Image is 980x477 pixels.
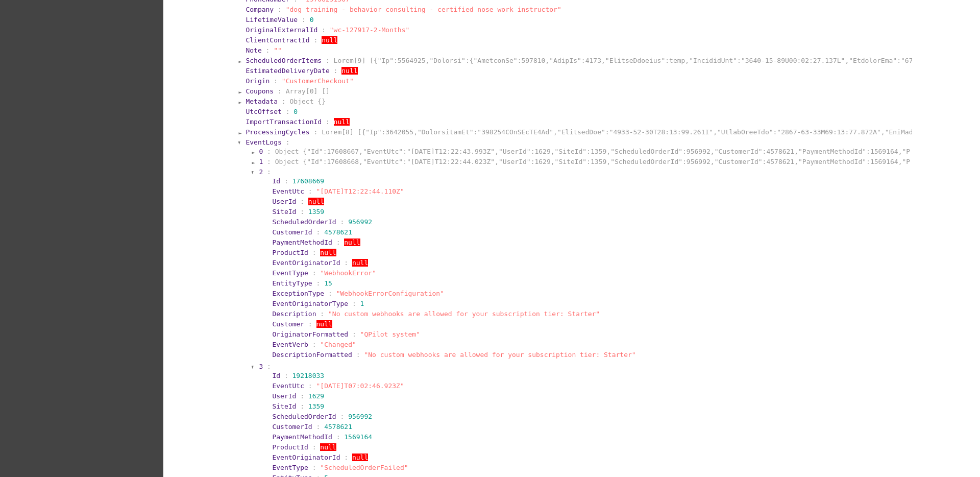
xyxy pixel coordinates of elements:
span: ProductId [272,443,308,451]
span: : [300,198,304,205]
span: : [313,36,317,44]
span: : [312,464,316,471]
span: : [302,16,306,23]
span: "Changed" [320,341,356,348]
span: Description [272,310,316,318]
span: null [334,118,350,126]
span: : [336,433,340,441]
span: : [312,443,316,451]
span: "ScheduledOrderFailed" [320,464,408,471]
span: CustomerId [272,228,312,236]
span: "WebhookErrorConfiguration" [336,290,444,297]
span: 4578621 [324,423,352,431]
span: ProductId [272,249,308,256]
span: : [312,269,316,277]
span: "QPilot system" [360,330,420,338]
span: : [284,372,288,379]
span: : [313,128,317,136]
span: Id [272,372,280,379]
span: : [286,138,290,146]
span: null [352,259,368,267]
span: "No custom webhooks are allowed for your subscription tier: Starter" [364,351,635,359]
span: : [316,423,321,431]
span: : [352,300,356,307]
span: Customer [272,320,304,328]
span: : [282,98,286,105]
span: null [322,36,337,44]
span: : [316,228,321,236]
span: EventOriginatorId [272,454,340,461]
span: 1569164 [344,433,372,441]
span: DescriptionFormatted [272,351,352,359]
span: 1629 [308,392,324,400]
span: OriginatorFormatted [272,330,348,338]
span: 0 [259,148,263,155]
span: EventOriginatorType [272,300,348,307]
span: EventVerb [272,341,308,348]
span: 0 [293,108,298,115]
span: Array[0] [] [286,87,330,95]
span: Metadata [246,98,278,105]
span: "wc-127917-2-Months" [330,26,410,34]
span: : [300,402,304,410]
span: : [312,341,316,348]
span: : [308,320,312,328]
span: UtcOffset [246,108,281,115]
span: LifetimeValue [246,16,298,23]
span: Note [246,46,261,54]
span: : [322,26,326,34]
span: EstimatedDeliveryDate [246,67,329,75]
span: : [320,310,324,318]
span: PaymentMethodId [272,433,332,441]
span: EventType [272,269,308,277]
span: UserId [272,392,296,400]
span: Id [272,177,280,185]
span: EntityType [272,279,312,287]
span: 1 [259,158,263,165]
span: : [278,87,282,95]
span: : [352,330,356,338]
span: ImportTransactionId [246,118,322,126]
span: PaymentMethodId [272,238,332,246]
span: null [320,443,336,451]
span: : [326,118,330,126]
span: EventType [272,464,308,471]
span: : [300,392,304,400]
span: "" [274,46,282,54]
span: OriginalExternalId [246,26,317,34]
span: ScheduledOrderId [272,218,336,226]
span: : [356,351,360,359]
span: : [267,148,271,155]
span: : [334,67,338,75]
span: null [341,67,357,75]
span: ScheduledOrderItems [246,57,322,64]
span: 1359 [308,208,324,216]
span: 956992 [348,413,372,420]
span: : [300,208,304,216]
span: "No custom webhooks are allowed for your subscription tier: Starter" [328,310,600,318]
span: : [328,290,332,297]
span: ProcessingCycles [246,128,309,136]
span: : [267,363,271,370]
span: "CustomerCheckout" [282,77,354,85]
span: null [352,454,368,461]
span: : [308,382,312,390]
span: : [316,279,321,287]
span: : [266,46,270,54]
span: : [278,6,282,13]
span: 2 [259,168,263,176]
span: "[DATE]T07:02:46.923Z" [316,382,404,390]
span: UserId [272,198,296,205]
span: : [336,238,340,246]
span: EventUtc [272,382,304,390]
span: : [267,168,271,176]
span: : [344,454,348,461]
span: 17608669 [292,177,325,185]
span: "WebhookError" [320,269,376,277]
span: 956992 [348,218,372,226]
span: EventOriginatorId [272,259,340,267]
span: ExceptionType [272,290,324,297]
span: : [267,158,271,165]
span: 19218033 [292,372,325,379]
span: 1 [360,300,364,307]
